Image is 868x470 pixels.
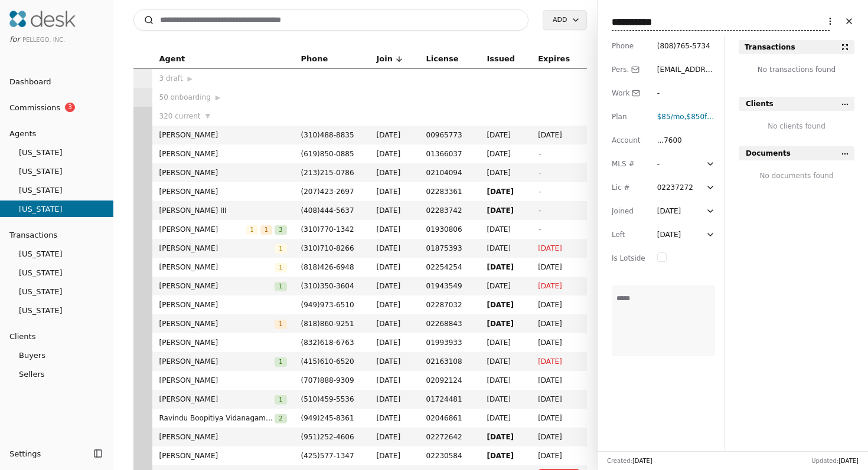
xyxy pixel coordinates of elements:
span: [PERSON_NAME] [159,374,287,386]
span: 02046861 [426,412,473,424]
span: ( 415 ) 610 - 6520 [301,357,354,366]
span: [DATE] [538,431,579,443]
span: 02230584 [426,450,473,462]
span: - [538,169,540,177]
span: ▼ [205,111,210,121]
span: [DATE] [377,280,412,292]
span: [DATE] [377,337,412,349]
span: - [538,206,540,215]
span: 00965773 [426,129,473,141]
button: 1 [275,280,286,292]
span: [PERSON_NAME] [159,280,275,292]
span: [PERSON_NAME] [159,129,287,141]
button: 1 [275,393,286,405]
div: Transactions [745,41,795,53]
div: ...7600 [657,134,715,146]
span: [DATE] [377,374,412,386]
span: [DATE] [377,205,412,216]
span: $850 fee [687,113,716,121]
span: [DATE] [838,458,859,464]
span: [DATE] [377,261,412,273]
span: 02272642 [426,431,473,443]
span: [PERSON_NAME] [159,167,287,179]
span: 1 [260,225,272,235]
span: [DATE] [487,356,524,367]
span: [DATE] [487,261,524,273]
span: 320 current [159,110,201,122]
span: [DATE] [538,356,579,367]
span: 02092124 [426,374,473,386]
span: [DATE] [487,318,524,330]
span: [DATE] [487,280,524,292]
button: 1 [275,242,286,254]
span: ( 808 ) 765 - 5734 [657,42,710,50]
span: ( 425 ) 577 - 1347 [301,452,354,460]
span: Clients [746,98,774,110]
span: Phone [301,52,328,65]
span: ( 818 ) 860 - 9251 [301,320,354,328]
span: [EMAIL_ADDRESS][DOMAIN_NAME] [657,65,714,97]
div: Pers. [612,64,645,75]
span: [PERSON_NAME] [159,242,275,254]
span: ( 310 ) 710 - 8266 [301,244,354,252]
span: [DATE] [487,450,524,462]
span: ( 510 ) 459 - 5536 [301,395,354,403]
div: [DATE] [657,229,681,241]
span: [DATE] [538,318,579,330]
button: 1 [246,224,257,235]
span: [PERSON_NAME] III [159,205,287,216]
span: 01366037 [426,148,473,160]
span: [DATE] [487,167,524,179]
span: 1 [275,357,286,367]
button: 1 [275,356,286,367]
span: [DATE] [538,280,579,292]
span: [PERSON_NAME] [159,318,275,330]
span: License [426,52,459,65]
div: [DATE] [657,205,681,217]
span: ( 949 ) 245 - 8361 [301,414,354,422]
button: 1 [260,224,272,235]
span: 1 [275,282,286,291]
span: , [657,113,687,121]
span: [PERSON_NAME] [159,261,275,273]
span: Documents [746,147,791,159]
span: ( 951 ) 252 - 4606 [301,433,354,441]
span: [DATE] [377,318,412,330]
span: ( 213 ) 215 - 0786 [301,169,354,177]
span: [DATE] [377,224,412,235]
span: [DATE] [487,393,524,405]
div: Created: [607,456,652,465]
span: [DATE] [377,299,412,311]
span: 01943549 [426,280,473,292]
span: - [538,150,540,158]
div: No documents found [739,170,854,182]
span: [PERSON_NAME] [159,393,275,405]
span: 1 [275,244,286,254]
div: Account [612,134,645,146]
button: 3 [275,224,286,235]
div: - [657,87,715,99]
span: [DATE] [487,337,524,349]
div: 50 onboarding [159,91,287,103]
button: Settings [5,444,90,463]
div: Updated: [811,456,859,465]
span: [DATE] [377,393,412,405]
span: ( 818 ) 426 - 6948 [301,263,354,271]
div: - [657,158,703,170]
span: 01930806 [426,224,473,235]
button: 1 [275,318,286,330]
span: [DATE] [487,129,524,141]
div: Is Lotside [612,252,645,264]
span: ▶ [188,74,192,84]
span: 02287032 [426,299,473,311]
span: 02104094 [426,167,473,179]
span: Issued [487,52,515,65]
span: 02268843 [426,318,473,330]
span: 1 [275,263,286,272]
span: [PERSON_NAME] [159,148,287,160]
span: [DATE] [538,412,579,424]
div: Left [612,229,645,241]
span: [DATE] [632,458,652,464]
span: 02283742 [426,205,473,216]
span: [DATE] [538,261,579,273]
